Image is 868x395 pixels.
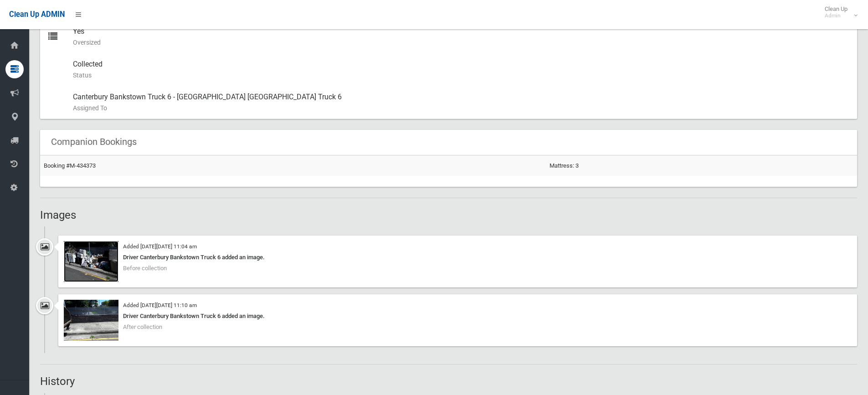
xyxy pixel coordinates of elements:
[825,12,847,19] small: Admin
[73,53,850,86] div: Collected
[40,133,148,151] header: Companion Bookings
[820,5,857,19] span: Clean Up
[546,155,857,176] td: Mattress: 3
[64,241,118,282] img: 2025-01-2811.04.234554762007356176070.jpg
[123,302,197,308] small: Added [DATE][DATE] 11:10 am
[40,375,857,387] h2: History
[73,86,850,119] div: Canterbury Bankstown Truck 6 - [GEOGRAPHIC_DATA] [GEOGRAPHIC_DATA] Truck 6
[64,300,118,341] img: 2025-01-2811.10.332727811464614654682.jpg
[64,252,852,263] div: Driver Canterbury Bankstown Truck 6 added an image.
[73,37,850,48] small: Oversized
[123,243,197,250] small: Added [DATE][DATE] 11:04 am
[9,10,65,19] span: Clean Up ADMIN
[123,323,162,330] span: After collection
[40,209,857,221] h2: Images
[73,103,850,113] small: Assigned To
[123,265,167,272] span: Before collection
[73,70,850,81] small: Status
[44,162,96,169] a: Booking #M-434373
[64,311,852,322] div: Driver Canterbury Bankstown Truck 6 added an image.
[73,21,850,53] div: Yes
